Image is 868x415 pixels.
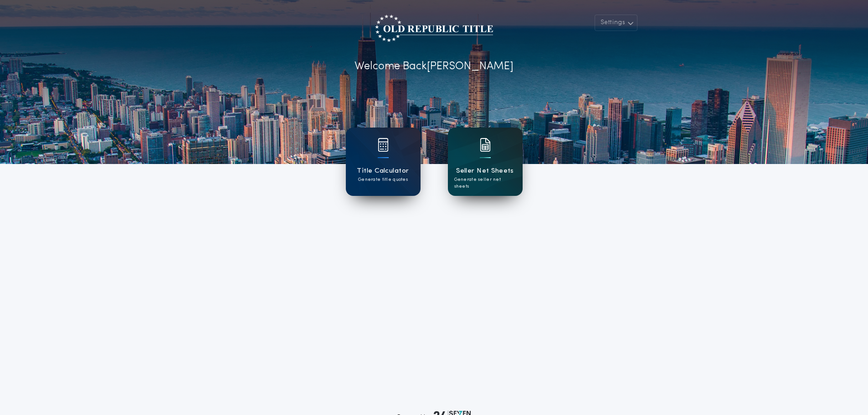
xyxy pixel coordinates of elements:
[354,58,514,75] p: Welcome Back [PERSON_NAME]
[595,15,637,31] button: Settings
[346,128,421,196] a: card iconTitle CalculatorGenerate title quotes
[456,166,514,176] h1: Seller Net Sheets
[448,128,523,196] a: card iconSeller Net SheetsGenerate seller net sheets
[357,166,409,176] h1: Title Calculator
[358,176,408,183] p: Generate title quotes
[480,138,491,152] img: card icon
[378,138,389,152] img: card icon
[375,15,493,42] img: account-logo
[454,176,516,190] p: Generate seller net sheets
